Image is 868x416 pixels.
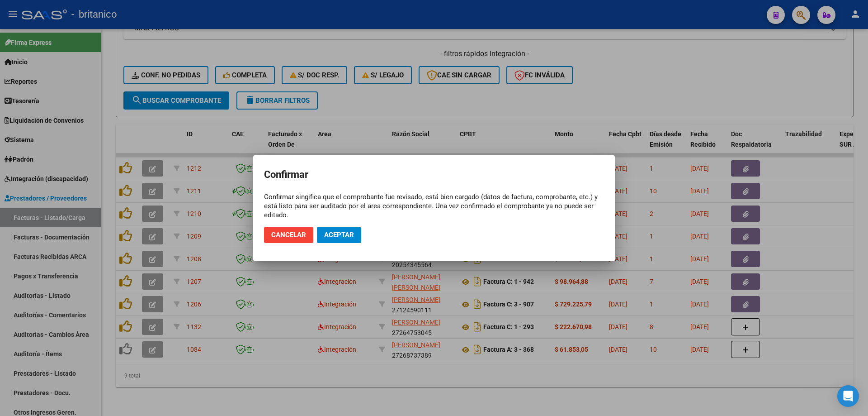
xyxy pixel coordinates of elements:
div: Open Intercom Messenger [837,385,859,407]
button: Cancelar [264,227,313,243]
button: Aceptar [317,227,361,243]
span: Aceptar [324,231,354,239]
span: Cancelar [271,231,306,239]
div: Confirmar singifica que el comprobante fue revisado, está bien cargado (datos de factura, comprob... [264,192,604,220]
h2: Confirmar [264,166,604,183]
